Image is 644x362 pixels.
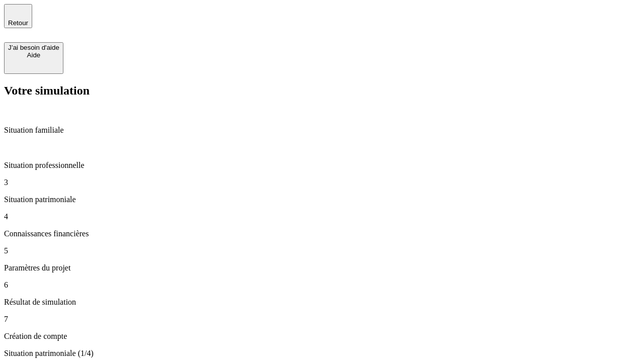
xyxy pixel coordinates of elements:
p: 5 [4,246,640,255]
p: Résultat de simulation [4,298,640,307]
div: J’ai besoin d'aide [8,44,59,51]
p: Situation familiale [4,126,640,135]
button: J’ai besoin d'aideAide [4,42,63,74]
p: Situation patrimoniale (1/4) [4,349,640,358]
p: 7 [4,315,640,324]
button: Retour [4,4,32,28]
h2: Votre simulation [4,84,640,98]
p: 4 [4,212,640,221]
p: 6 [4,281,640,290]
p: Connaissances financières [4,229,640,238]
div: Aide [8,51,59,59]
p: 3 [4,178,640,187]
p: Création de compte [4,332,640,341]
p: Paramètres du projet [4,263,640,273]
span: Retour [8,19,28,27]
p: Situation professionnelle [4,161,640,170]
p: Situation patrimoniale [4,195,640,204]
